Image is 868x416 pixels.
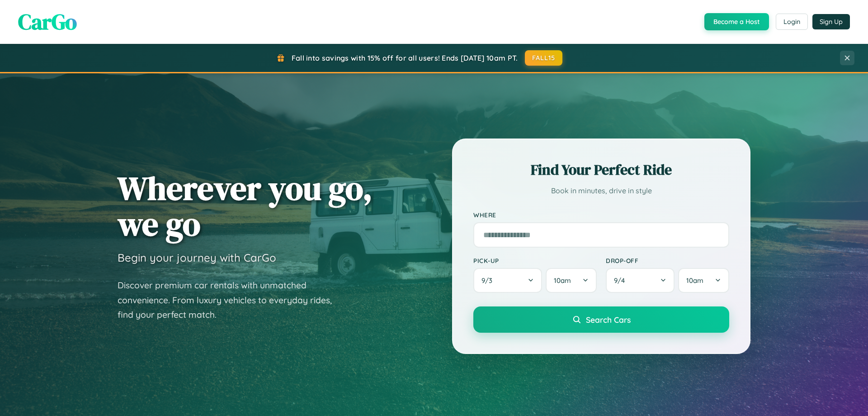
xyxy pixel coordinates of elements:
[473,257,597,264] label: Pick-up
[118,251,276,264] h3: Begin your journey with CarGo
[776,14,808,30] button: Login
[118,170,373,242] h1: Wherever you go, we go
[118,278,344,322] p: Discover premium car rentals with unmatched convenience. From luxury vehicles to everyday rides, ...
[704,13,769,30] button: Become a Host
[473,268,542,293] button: 9/3
[614,276,629,285] span: 9 / 4
[473,184,729,197] p: Book in minutes, drive in style
[481,276,497,285] span: 9 / 3
[546,268,597,293] button: 10am
[292,53,518,62] span: Fall into savings with 15% off for all users! Ends [DATE] 10am PT.
[473,211,729,219] label: Where
[686,276,703,285] span: 10am
[586,315,631,325] span: Search Cars
[18,7,77,37] span: CarGo
[678,268,729,293] button: 10am
[554,276,571,285] span: 10am
[525,50,563,66] button: FALL15
[606,257,729,264] label: Drop-off
[606,268,675,293] button: 9/4
[473,160,729,180] h2: Find Your Perfect Ride
[812,14,850,29] button: Sign Up
[473,306,729,333] button: Search Cars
